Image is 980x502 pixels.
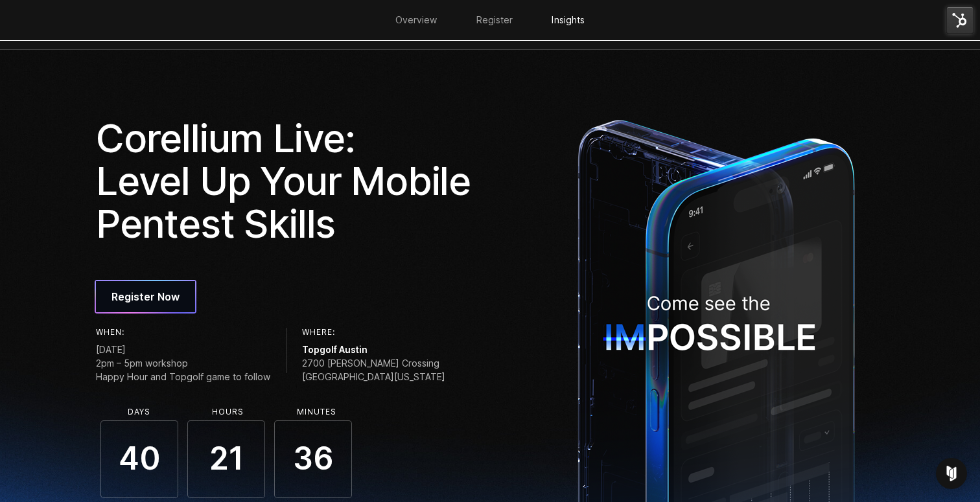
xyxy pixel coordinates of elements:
[302,356,445,383] span: 2700 [PERSON_NAME] Crossing [GEOGRAPHIC_DATA][US_STATE]
[100,420,178,498] span: 40
[96,117,481,245] h1: Corellium Live: Level Up Your Mobile Pentest Skills
[100,407,178,416] li: Days
[96,343,270,356] span: [DATE]
[302,343,445,356] span: Topgolf Austin
[946,6,974,34] img: HubSpot Tools Menu Toggle
[111,289,180,304] span: Register Now
[277,407,355,416] li: Minutes
[187,420,265,498] span: 21
[936,458,967,489] div: Open Intercom Messenger
[189,407,266,416] li: Hours
[96,328,270,337] h6: When:
[96,281,195,312] a: Register Now
[96,356,270,383] span: 2pm – 5pm workshop Happy Hour and Topgolf game to follow
[274,420,352,498] span: 36
[302,328,445,337] h6: Where:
